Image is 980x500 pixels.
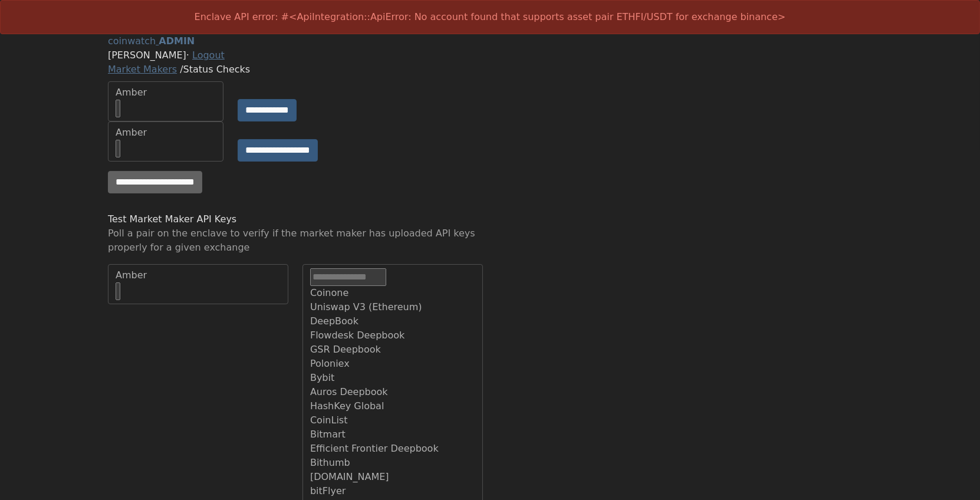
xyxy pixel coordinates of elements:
div: Bybit [310,371,473,385]
div: Test Market Maker API Keys [108,212,483,226]
div: [DOMAIN_NAME] [310,470,473,484]
div: Amber [116,268,281,282]
a: coinwatch ADMIN [108,35,195,47]
div: Status Checks [108,63,872,77]
div: Amber [116,85,216,100]
div: Bithumb [310,456,473,470]
div: Auros Deepbook [310,385,473,399]
div: Flowdesk Deepbook [310,328,473,343]
a: Logout [192,50,225,61]
div: GSR Deepbook [310,343,473,357]
div: Coinone [310,286,473,300]
div: Amber [116,126,216,140]
div: HashKey Global [310,399,473,413]
div: Poloniex [310,357,473,371]
div: [PERSON_NAME] [108,48,872,63]
div: Efficient Frontier Deepbook [310,442,473,456]
div: coinwatch [108,34,156,48]
div: CoinList [310,413,473,427]
div: Bitmart [310,427,473,442]
a: Market Makers [108,64,177,75]
div: bitFlyer [310,484,473,498]
span: / [180,64,183,75]
div: DeepBook [310,314,473,328]
span: · [186,50,189,61]
div: Poll a pair on the enclave to verify if the market maker has uploaded API keys properly for a giv... [108,226,483,255]
div: ADMIN [159,34,195,48]
div: Uniswap V3 (Ethereum) [310,300,473,314]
